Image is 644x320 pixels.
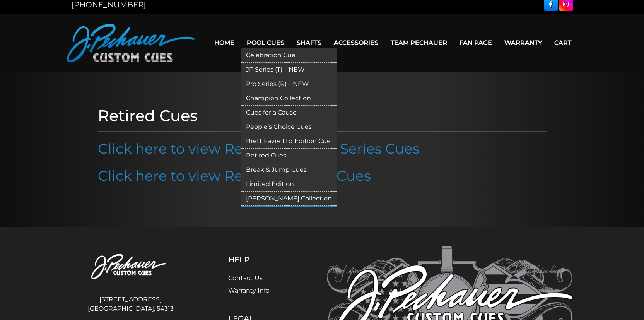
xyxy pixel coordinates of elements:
[228,287,270,294] a: Warranty Info
[548,33,577,53] a: Cart
[241,149,337,163] a: Retired Cues
[208,33,241,53] a: Home
[67,24,195,62] img: Pechauer Custom Cues
[241,63,337,77] a: JP Series (T) – NEW
[241,91,337,106] a: Champion Collection
[241,106,337,120] a: Cues for a Cause
[228,255,288,264] h5: Help
[241,177,337,192] a: Limited Edition
[241,163,337,177] a: Break & Jump Cues
[98,106,547,125] h1: Retired Cues
[241,134,337,149] a: Brett Favre Ltd Edition Cue
[241,192,337,206] a: [PERSON_NAME] Collection
[290,33,328,53] a: Shafts
[328,33,384,53] a: Accessories
[98,167,371,184] a: Click here to view Retired Limited Cues
[384,33,453,53] a: Team Pechauer
[228,274,263,282] a: Contact Us
[241,33,290,53] a: Pool Cues
[72,246,190,289] img: Pechauer Custom Cues
[498,33,548,53] a: Warranty
[98,140,420,157] a: Click here to view Retired JP & Pro Series Cues
[241,120,337,134] a: People’s Choice Cues
[241,77,337,91] a: Pro Series (R) – NEW
[72,292,190,317] address: [STREET_ADDRESS] [GEOGRAPHIC_DATA], 54313
[453,33,498,53] a: Fan Page
[241,48,337,63] a: Celebration Cue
